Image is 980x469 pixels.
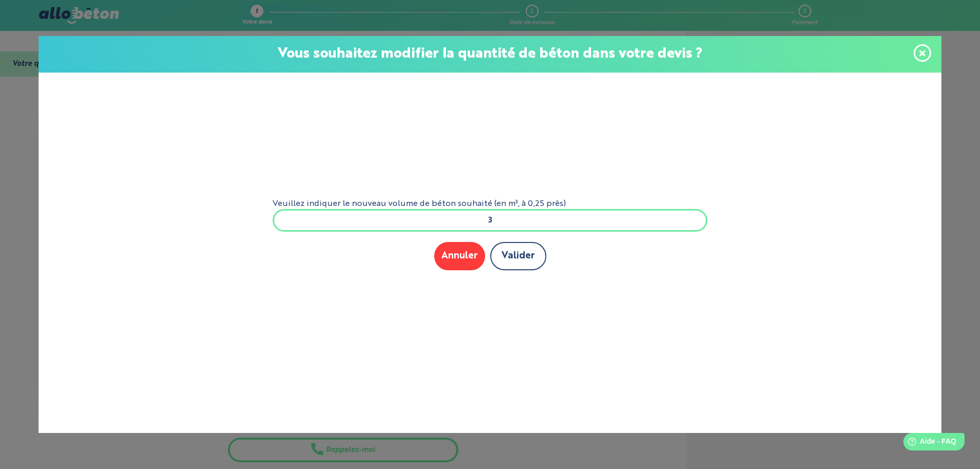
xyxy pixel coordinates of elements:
[490,242,546,270] button: Valider
[49,46,931,62] p: Vous souhaitez modifier la quantité de béton dans votre devis ?
[273,199,708,209] label: Veuillez indiquer le nouveau volume de béton souhaité (en m³, à 0,25 près)
[273,209,708,232] input: xxx
[434,242,485,270] button: Annuler
[888,429,969,458] iframe: Help widget launcher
